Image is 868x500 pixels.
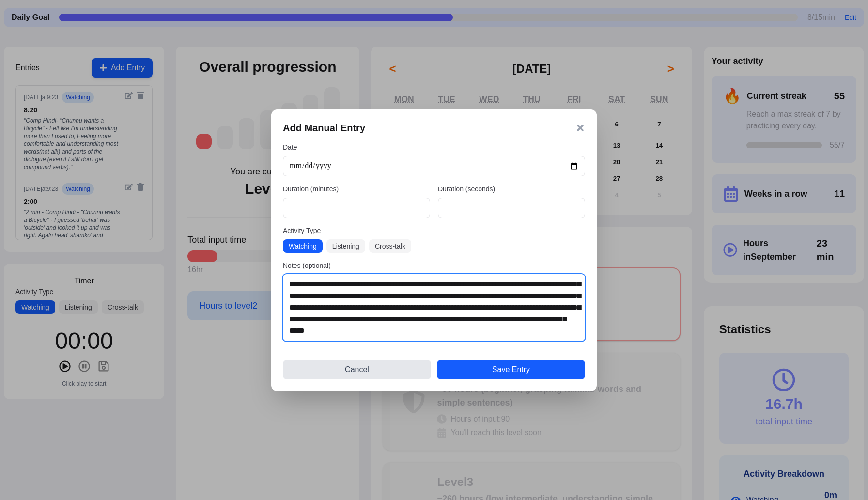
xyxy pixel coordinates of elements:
h3: Add Manual Entry [283,121,365,135]
button: Watching [283,239,323,253]
label: Date [283,142,585,152]
button: Cancel [283,360,431,379]
button: Cross-talk [369,239,411,253]
label: Notes (optional) [283,261,585,270]
label: Duration (seconds) [438,184,585,194]
button: Listening [326,239,365,253]
label: Activity Type [283,226,585,235]
button: Save Entry [437,360,585,379]
label: Duration (minutes) [283,184,430,194]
